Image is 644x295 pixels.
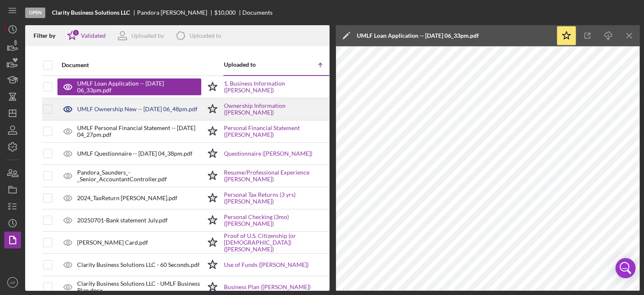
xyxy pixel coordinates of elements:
[77,217,168,224] div: 20250701-Bank statement July.pdf
[224,191,329,205] a: Personal Tax Returns (3 yrs) ([PERSON_NAME])
[77,150,192,157] div: UMLF Questionnaire -- [DATE] 04_38pm.pdf
[77,125,201,138] div: UMLF Personal Financial Statement -- [DATE] 04_27pm.pdf
[10,280,16,285] text: AP
[224,169,329,183] a: Resume/Professional Experience ([PERSON_NAME])
[34,32,62,39] div: Filter by
[615,258,636,278] div: Open Intercom Messenger
[77,280,201,294] div: Clarity Business Solutions LLC - UMLF Business Plan.docx
[77,80,193,94] div: UMLF Loan Application -- [DATE] 06_33pm.pdf
[214,9,236,16] span: $10,000
[77,195,177,201] div: 2024_TaxReturn [PERSON_NAME].pdf
[77,261,200,268] div: Clarity Business Solutions LLC - 60 Seconds.pdf
[357,32,479,39] div: UMLF Loan Application -- [DATE] 06_33pm.pdf
[242,9,273,16] div: Documents
[224,80,329,94] a: 1. Business Information ([PERSON_NAME])
[224,214,329,227] a: Personal Checking (3mo) ([PERSON_NAME])
[52,9,130,16] b: Clarity Business Solutions LLC
[224,150,312,157] a: Questionnaire ([PERSON_NAME])
[224,284,311,290] a: Business Plan ([PERSON_NAME])
[25,8,45,18] div: Open
[224,61,276,68] div: Uploaded to
[81,32,106,39] div: Validated
[224,125,329,138] a: Personal Financial Statement ([PERSON_NAME])
[77,106,197,112] div: UMLF Ownership New -- [DATE] 06_48pm.pdf
[224,232,329,253] a: Proof of U.S. Citizenship (or [DEMOGRAPHIC_DATA]) ([PERSON_NAME])
[224,261,309,268] a: Use of Funds ([PERSON_NAME])
[62,62,201,68] div: Document
[190,32,221,39] div: Uploaded to
[137,9,214,16] div: Pandora [PERSON_NAME]
[72,29,80,37] div: 1
[4,274,21,291] button: AP
[77,169,201,183] div: Pandora_Saunders_-_Senior_AccountantController.pdf
[224,102,329,116] a: Ownership Information ([PERSON_NAME])
[77,239,148,246] div: [PERSON_NAME] Card.pdf
[131,32,164,39] div: Uploaded by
